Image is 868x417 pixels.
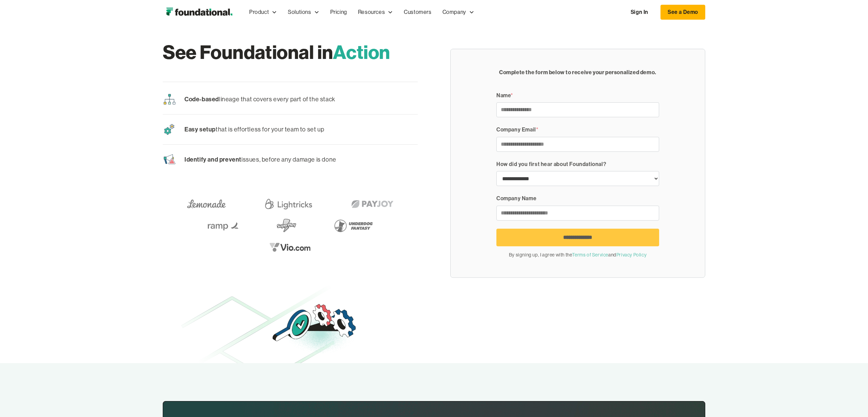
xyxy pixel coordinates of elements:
[624,5,655,19] a: Sign In
[347,194,398,213] img: Payjoy logo
[496,125,659,134] div: Company Email
[263,194,314,213] img: Lightricks Logo
[163,92,176,106] img: Streamline code icon
[183,194,230,213] img: Lemonade Logo
[358,8,385,17] div: Resources
[244,1,282,23] div: Product
[442,8,466,17] div: Company
[184,124,324,135] p: that is effortless for your team to set up
[660,5,705,20] a: See a Demo
[184,155,241,163] span: Identify and prevent
[325,1,353,23] a: Pricing
[282,1,324,23] div: Solutions
[496,91,659,258] form: Demo Form
[616,252,647,257] a: Privacy Policy
[333,40,390,64] span: Action
[496,194,659,203] div: Company Name
[496,91,659,100] div: Name
[184,94,335,105] p: lineage that covers every part of the stack
[572,252,608,257] a: Terms of Service
[330,216,377,235] img: Underdog Fantasy Logo
[496,160,659,169] div: How did you first hear about Foundational?
[398,1,437,23] a: Customers
[203,216,244,235] img: Ramp Logo
[353,1,398,23] div: Resources
[163,41,418,63] h1: See Foundational in
[496,251,659,258] div: By signing up, I agree with the and
[184,95,219,103] span: Code-based
[163,5,236,19] img: Foundational Logo
[184,154,336,165] p: issues, before any damage is done
[249,8,269,17] div: Product
[437,1,480,23] div: Company
[163,5,236,19] a: home
[163,153,176,166] img: Data Contracts Icon
[499,69,656,76] strong: Complete the form below to receive your personalized demo.
[265,238,316,257] img: vio logo
[288,8,311,17] div: Solutions
[184,125,216,133] span: Easy setup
